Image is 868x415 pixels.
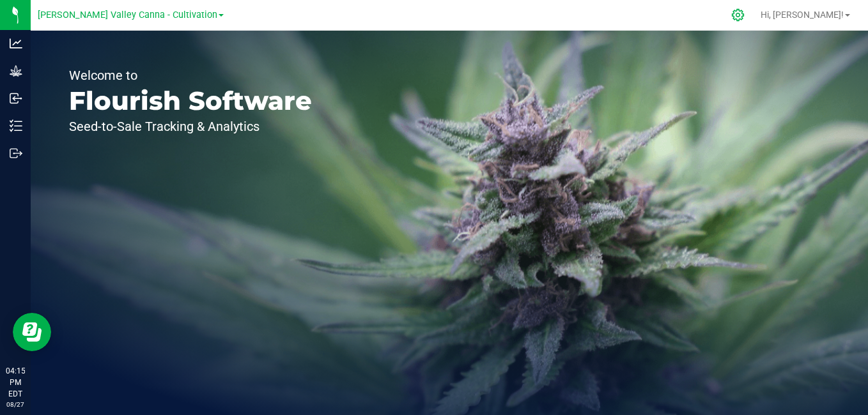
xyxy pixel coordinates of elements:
[13,313,51,351] iframe: Resource center
[69,88,312,114] p: Flourish Software
[10,92,22,105] inline-svg: Inbound
[38,10,217,20] span: [PERSON_NAME] Valley Canna - Cultivation
[729,8,747,22] div: Manage settings
[761,10,844,20] span: Hi, [PERSON_NAME]!
[69,69,312,82] p: Welcome to
[10,37,22,50] inline-svg: Analytics
[10,147,22,160] inline-svg: Outbound
[6,400,25,409] p: 08/27
[10,119,22,132] inline-svg: Inventory
[10,64,22,77] inline-svg: Grow
[69,120,312,133] p: Seed-to-Sale Tracking & Analytics
[6,365,25,400] p: 04:15 PM EDT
